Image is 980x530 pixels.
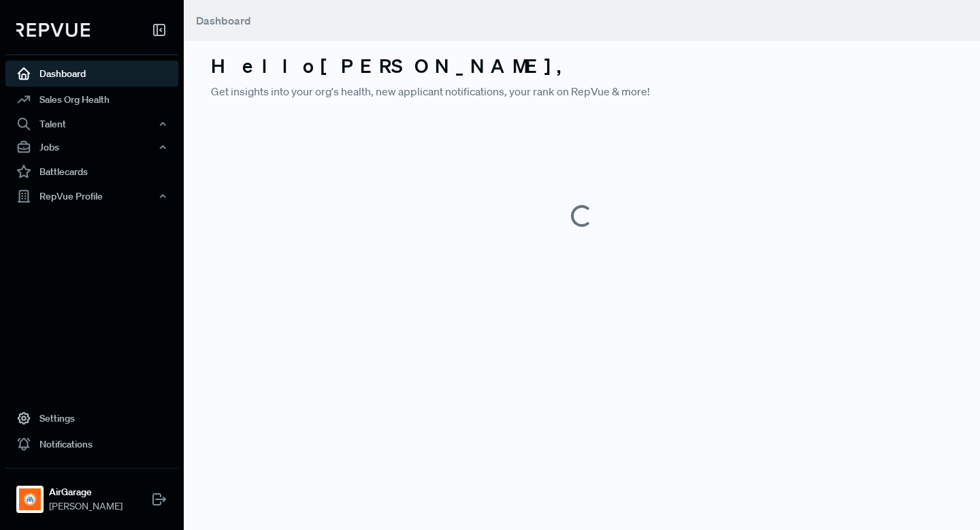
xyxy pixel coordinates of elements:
a: AirGarageAirGarage[PERSON_NAME] [5,468,178,519]
a: Sales Org Health [5,87,178,112]
button: RepVue Profile [5,185,178,208]
strong: AirGarage [49,485,122,499]
button: Jobs [5,136,178,159]
h3: Hello [PERSON_NAME] , [211,54,953,78]
a: Notifications [5,431,178,457]
a: Dashboard [5,61,178,87]
p: Get insights into your org's health, new applicant notifications, your rank on RepVue & more! [211,83,953,99]
button: Talent [5,112,178,136]
a: Battlecards [5,159,178,185]
img: RepVue [16,23,90,37]
span: Dashboard [196,14,251,27]
img: AirGarage [19,488,41,510]
span: [PERSON_NAME] [49,499,122,514]
a: Settings [5,405,178,431]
